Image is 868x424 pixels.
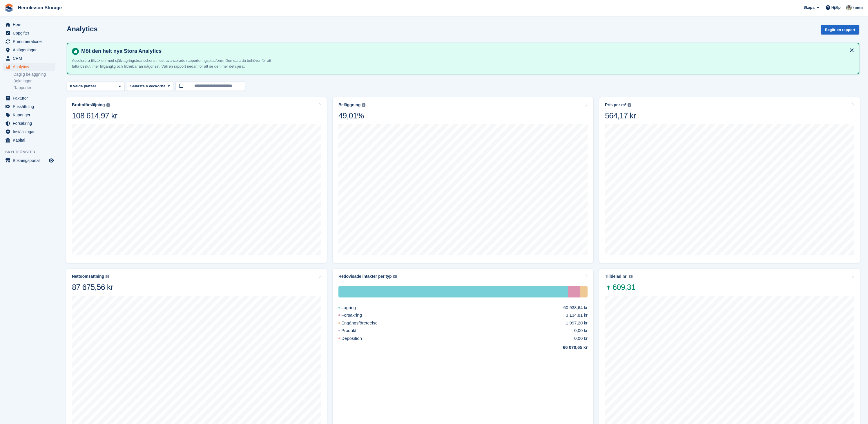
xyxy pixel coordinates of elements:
span: 609,31 [605,282,635,292]
div: 1 997,20 kr [566,320,588,326]
img: icon-info-grey-7440780725fd019a000dd9b08b2336e03edf1995a4989e88bcd33f0948082b44.svg [106,275,109,278]
span: Uppgifter [13,29,48,37]
img: icon-info-grey-7440780725fd019a000dd9b08b2336e03edf1995a4989e88bcd33f0948082b44.svg [362,103,365,107]
div: Lagring [338,286,568,297]
a: menu [3,136,55,144]
img: icon-info-grey-7440780725fd019a000dd9b08b2336e03edf1995a4989e88bcd33f0948082b44.svg [629,275,633,278]
span: Bokningsportal [13,156,48,165]
a: menu [3,21,55,29]
div: Nettoomsättning [72,274,104,279]
a: Henriksson Storage [16,3,64,12]
a: menu [3,94,55,102]
a: menu [3,128,55,136]
div: Lagring [338,304,370,311]
a: menu [3,54,55,62]
a: menu [3,119,55,127]
div: Deposition [338,335,376,342]
span: Prissättning [13,102,48,111]
div: 8 valda platser [69,83,99,89]
div: Pris per m² [605,102,626,107]
div: 49,01% [338,111,365,121]
div: 0,00 kr [574,335,588,342]
div: Beläggning [338,102,360,107]
h4: Möt den helt nya Stora Analytics [79,48,854,55]
img: icon-info-grey-7440780725fd019a000dd9b08b2336e03edf1995a4989e88bcd33f0948082b44.svg [393,275,397,278]
img: stora-icon-8386f47178a22dfd0bd8f6a31ec36ba5ce8667c1dd55bd0f319d3a0aa187defe.svg [5,3,13,12]
a: Daglig beläggning [13,72,55,77]
img: icon-info-grey-7440780725fd019a000dd9b08b2336e03edf1995a4989e88bcd33f0948082b44.svg [106,103,110,107]
div: Bruttoförsäljning [72,102,105,107]
div: Engångsföreteelse [580,286,588,297]
img: Daniel Axberg [846,5,852,10]
span: Analytics [13,63,48,71]
h2: Analytics [67,25,98,33]
a: menu [3,111,55,119]
div: 564,17 kr [605,111,636,121]
span: CRM [13,54,48,62]
a: Förhandsgranska butik [48,157,55,164]
button: Begär en rapport [821,25,859,35]
div: Redovisade intäkter per typ [338,274,392,279]
div: 60 938,64 kr [563,304,588,311]
button: Senaste 4 veckorna [127,81,173,91]
a: menu [3,102,55,111]
span: Prenumerationer [13,37,48,46]
span: Fakturor [13,94,48,102]
span: Kuponger [13,111,48,119]
span: Skapa [803,5,814,10]
div: 3 134,81 kr [566,312,588,319]
div: Tilldelad m² [605,274,628,279]
div: Produkt [338,327,370,334]
img: icon-info-grey-7440780725fd019a000dd9b08b2336e03edf1995a4989e88bcd33f0948082b44.svg [628,103,631,107]
div: Försäkring [568,286,580,297]
span: Skyltfönster [5,149,58,155]
a: menu [3,29,55,37]
a: Rapporter [13,85,55,91]
span: Anläggningar [13,46,48,54]
div: Försäkring [338,312,376,319]
span: Inställningar [13,128,48,136]
span: konto [853,5,863,11]
span: Försäkring [13,119,48,127]
span: Kapital [13,136,48,144]
a: Bokningar [13,78,55,84]
div: Engångsföreteelse [338,320,392,326]
a: meny [3,156,55,165]
a: menu [3,37,55,46]
div: 87 675,56 kr [72,282,113,292]
span: Hjälp [831,5,841,10]
div: 66 070,65 kr [549,344,588,351]
div: 108 614,97 kr [72,111,117,121]
span: Hem [13,21,48,29]
a: menu [3,46,55,54]
div: 0,00 kr [574,327,588,334]
a: menu [3,63,55,71]
span: Senaste 4 veckorna [130,83,165,89]
p: Accelerera tillväxten med självlagringsbranschens mest avancerade rapporteringsplattform. Den dat... [72,58,275,69]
